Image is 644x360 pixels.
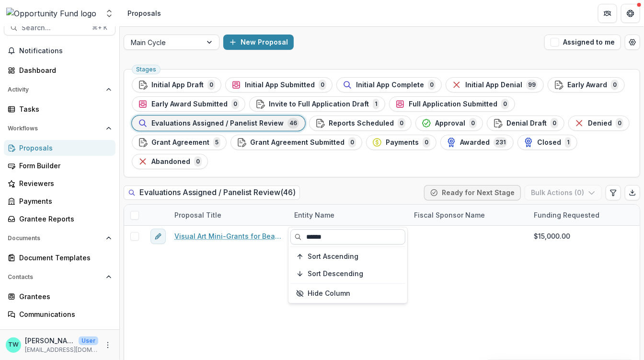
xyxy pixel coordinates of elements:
[435,119,465,128] span: Approval
[408,205,528,225] div: Fiscal Sponsor Name
[19,214,108,224] div: Grantee Reports
[288,210,340,220] div: Entity Name
[319,80,326,90] span: 0
[386,139,419,147] span: Payments
[151,139,209,147] span: Grant Agreement
[6,8,96,19] img: Opportunity Fund logo
[25,336,75,346] p: [PERSON_NAME]
[19,291,108,302] div: Grantees
[19,253,108,263] div: Document Templates
[124,186,300,199] h2: Evaluations Assigned / Panelist Review ( 46 )
[230,135,362,150] button: Grant Agreement Submitted0
[389,96,515,112] button: Full Application Submitted0
[4,82,115,97] button: Open Activity
[19,143,108,153] div: Proposals
[598,4,617,23] button: Partners
[8,235,102,242] span: Documents
[288,205,408,225] div: Entity Name
[103,4,116,23] button: Open entity switcher
[348,137,356,148] span: 0
[169,210,227,220] div: Proposal Title
[4,43,115,58] button: Notifications
[19,104,108,114] div: Tasks
[19,47,112,55] span: Notifications
[4,101,115,117] a: Tasks
[250,139,345,147] span: Grant Agreement Submitted
[528,210,605,220] div: Funding Requested
[544,35,621,50] button: Assigned to me
[415,116,483,131] button: Approval0
[4,20,115,35] button: Search...
[151,100,228,108] span: Early Award Submitted
[169,205,288,225] div: Proposal Title
[428,80,436,90] span: 0
[465,81,522,89] span: Initial App Denial
[446,77,544,93] button: Initial App Denial99
[249,96,385,112] button: Invite to Full Application Draft1
[409,100,497,108] span: Full Application Submitted
[269,100,369,108] span: Invite to Full Application Draft
[132,96,245,112] button: Early Award Submitted0
[79,337,98,345] p: User
[290,286,405,301] button: Hide Column
[336,77,442,93] button: Initial App Complete0
[124,6,165,20] nav: breadcrumb
[22,24,86,32] span: Search...
[568,116,630,131] button: Denied0
[534,231,570,241] span: $15,000.00
[151,119,284,128] span: Evaluations Assigned / Panelist Review
[4,62,115,78] a: Dashboard
[373,99,379,109] span: 1
[19,196,108,206] div: Payments
[225,77,333,93] button: Initial App Submitted0
[329,119,394,128] span: Reports Scheduled
[4,193,115,209] a: Payments
[621,4,640,23] button: Get Help
[290,249,405,264] button: Sort Ascending
[4,140,115,156] a: Proposals
[207,80,215,90] span: 0
[308,253,358,261] span: Sort Ascending
[424,185,521,200] button: Ready for Next Stage
[245,81,315,89] span: Initial App Submitted
[90,23,109,33] div: ⌘ + K
[4,326,115,341] button: Open Data & Reporting
[19,178,108,188] div: Reviewers
[408,210,491,220] div: Fiscal Sponsor Name
[8,125,102,132] span: Workflows
[19,65,108,75] div: Dashboard
[132,154,208,169] button: Abandoned0
[551,118,558,128] span: 0
[231,99,239,109] span: 0
[150,229,166,244] button: edit
[625,35,640,50] button: Open table manager
[565,137,571,148] span: 1
[19,309,108,319] div: Communications
[537,139,561,147] span: Closed
[487,116,564,131] button: Denial Draft0
[19,161,108,171] div: Form Builder
[616,118,623,128] span: 0
[440,135,514,150] button: Awarded231
[548,77,625,93] button: Early Award0
[223,35,294,50] button: New Proposal
[517,135,577,150] button: Closed1
[174,231,283,241] a: Visual Art Mini-Grants for Beaver County Artists
[132,116,305,131] button: Evaluations Assigned / Panelist Review46
[4,211,115,227] a: Grantee Reports
[525,185,602,200] button: Bulk Actions (0)
[132,77,221,93] button: Initial App Draft0
[213,137,220,148] span: 5
[356,81,424,89] span: Initial App Complete
[151,81,204,89] span: Initial App Draft
[127,8,161,18] div: Proposals
[469,118,477,128] span: 0
[423,137,430,148] span: 0
[25,346,98,354] p: [EMAIL_ADDRESS][DOMAIN_NAME]
[606,185,621,200] button: Edit table settings
[611,80,619,90] span: 0
[4,175,115,191] a: Reviewers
